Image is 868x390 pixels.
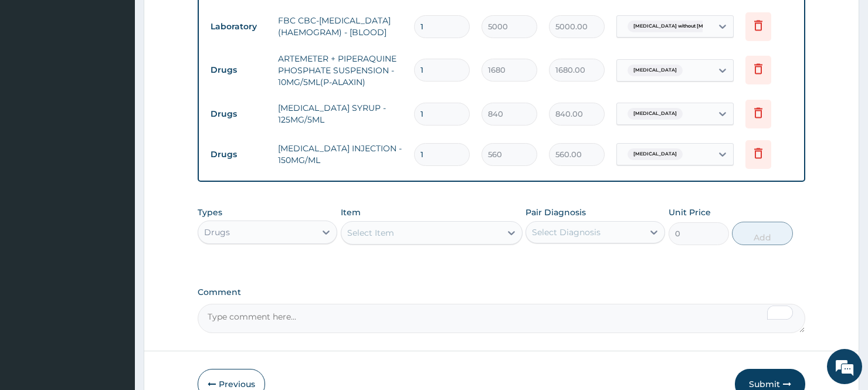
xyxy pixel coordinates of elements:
[272,96,408,131] td: [MEDICAL_DATA] SYRUP - 125MG/5ML
[272,47,408,94] td: ARTEMETER + PIPERAQUINE PHOSPHATE SUSPENSION - 10MG/5ML(P-ALAXIN)
[532,226,601,238] div: Select Diagnosis
[198,208,222,218] label: Types
[68,119,162,238] span: We're online!
[669,206,711,218] label: Unit Price
[6,263,223,304] textarea: Type your message and hit 'Enter'
[205,144,272,165] td: Drugs
[192,6,221,34] div: Minimize live chat window
[628,108,683,120] span: [MEDICAL_DATA]
[347,227,394,239] div: Select Item
[628,21,746,32] span: [MEDICAL_DATA] without [MEDICAL_DATA]
[205,103,272,125] td: Drugs
[628,148,683,160] span: [MEDICAL_DATA]
[341,206,361,218] label: Item
[205,16,272,38] td: Laboratory
[198,304,805,333] textarea: To enrich screen reader interactions, please activate Accessibility in Grammarly extension settings
[272,137,408,172] td: [MEDICAL_DATA] INJECTION - 150MG/ML
[628,65,683,76] span: [MEDICAL_DATA]
[525,206,586,218] label: Pair Diagnosis
[205,59,272,81] td: Drugs
[198,287,805,297] label: Comment
[272,9,408,44] td: FBC CBC-[MEDICAL_DATA] (HAEMOGRAM) - [BLOOD]
[22,59,48,88] img: d_794563401_company_1708531726252_794563401
[732,222,793,245] button: Add
[61,66,197,81] div: Chat with us now
[204,226,230,238] div: Drugs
